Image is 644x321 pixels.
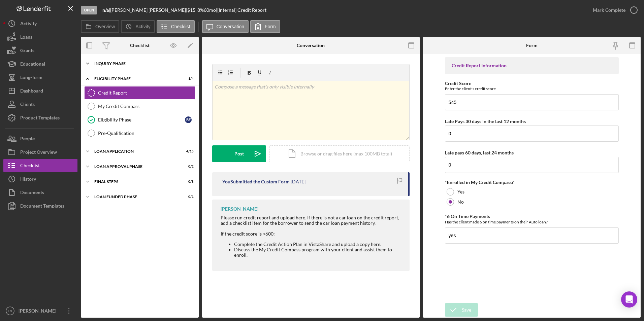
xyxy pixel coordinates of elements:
button: Save [445,303,478,317]
time: 2025-09-15 20:46 [291,179,305,184]
div: 8 % [197,7,204,13]
div: Has the client made 6 on time payments on their Auto loan? [445,219,619,224]
div: FINAL STEPS [94,180,177,184]
div: | [102,7,110,13]
a: Eligibility PhaseBF [84,113,195,127]
div: History [20,172,36,187]
div: If the credit score is <600: [221,231,403,237]
a: Dashboard [3,84,77,98]
div: Conversation [297,43,325,48]
button: Document Templates [3,199,77,213]
button: Loans [3,30,77,44]
div: Credit Report [98,90,195,96]
div: Credit Report Information [452,63,612,68]
div: 1 / 4 [182,77,194,81]
button: History [3,172,77,186]
a: Credit Report [84,86,195,100]
label: No [457,199,464,205]
div: Mark Complete [593,3,625,17]
button: Post [212,145,266,162]
div: Long-Term [20,71,42,86]
div: Enter the client's credit score [445,86,619,91]
button: Long-Term [3,71,77,84]
button: Product Templates [3,111,77,124]
div: Document Templates [20,199,64,214]
div: Please run credit report and upload here. If there is not a car loan on the credit report, add a ... [221,215,403,226]
div: B F [185,116,192,123]
div: You Submitted the Custom Form [222,179,290,184]
div: 0 / 1 [182,195,194,199]
div: Clients [20,98,35,113]
div: 0 / 2 [182,165,194,169]
div: [PERSON_NAME] [PERSON_NAME] | [110,7,187,13]
label: Credit Score [445,80,471,86]
button: Checklist [157,20,195,33]
div: Open Intercom Messenger [621,291,637,308]
b: n/a [102,7,109,13]
div: Loans [20,30,32,45]
button: Clients [3,98,77,111]
div: My Credit Compass [98,104,195,109]
label: *6 On Time Payments [445,213,490,219]
button: Educational [3,57,77,71]
label: Yes [457,189,464,194]
label: Late Pays 30 days in the last 12 months [445,118,526,124]
label: Form [265,24,276,29]
li: Complete the Credit Action Plan in VistaShare and upload a copy here. [234,242,403,247]
label: Conversation [217,24,245,29]
div: Checklist [20,159,40,174]
div: Post [234,145,244,162]
button: People [3,132,77,145]
button: Mark Complete [586,3,641,17]
div: People [20,132,35,147]
div: [PERSON_NAME] [221,206,258,212]
button: Conversation [202,20,249,33]
div: Documents [20,186,44,201]
label: Late pays 60 days, last 24 months [445,150,514,155]
label: Checklist [171,24,190,29]
div: Grants [20,44,34,59]
div: Loan Approval Phase [94,165,177,169]
div: Eligibility Phase [98,117,185,122]
span: $15 [187,7,195,13]
div: Loan Application [94,149,177,153]
div: 4 / 15 [182,149,194,153]
text: LG [8,309,12,313]
button: Documents [3,186,77,199]
div: Dashboard [20,84,43,99]
div: Save [462,303,471,317]
button: Project Overview [3,145,77,159]
li: Discuss the My Credit Compass program with your client and assist them to enroll. [234,247,403,258]
a: Pre-Qualification [84,127,195,140]
div: Loan Funded Phase [94,195,177,199]
button: Overview [81,20,119,33]
button: LG[PERSON_NAME] [3,304,77,318]
div: Pre-Qualification [98,131,195,136]
div: Form [526,43,538,48]
div: [PERSON_NAME] [17,304,61,319]
div: Eligibility Phase [94,77,177,81]
div: 60 mo [204,7,216,13]
div: Inquiry Phase [94,62,190,66]
div: Product Templates [20,111,60,126]
button: Grants [3,44,77,57]
button: Checklist [3,159,77,172]
button: Activity [3,17,77,30]
div: 0 / 8 [182,180,194,184]
button: Form [250,20,280,33]
label: Activity [135,24,150,29]
div: Open [81,6,97,14]
div: Activity [20,17,37,32]
div: Project Overview [20,145,57,160]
